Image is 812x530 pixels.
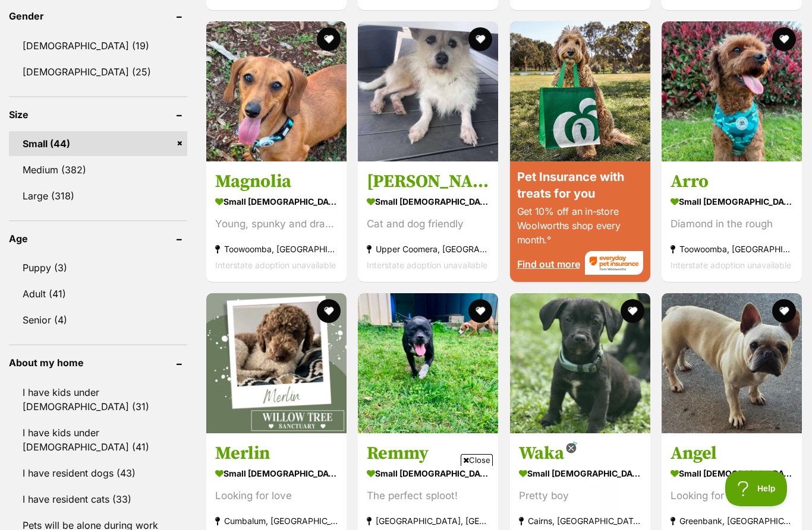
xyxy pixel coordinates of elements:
[215,260,336,270] span: Interstate adoption unavailable
[358,161,498,282] a: [PERSON_NAME] small [DEMOGRAPHIC_DATA] Dog Cat and dog friendly Upper Coomera, [GEOGRAPHIC_DATA] ...
[9,420,187,459] a: I have kids under [DEMOGRAPHIC_DATA] (41)
[358,21,498,161] img: Jeffrey - Jack Russell Terrier Dog
[510,293,650,433] img: Waka - French Bulldog
[206,21,347,161] img: Magnolia - Dachshund (Miniature) Dog
[215,170,338,193] h3: Magnolia
[367,193,489,210] strong: small [DEMOGRAPHIC_DATA] Dog
[671,512,793,528] strong: Greenbank, [GEOGRAPHIC_DATA]
[519,442,641,464] h3: Waka
[9,157,187,182] a: Medium (382)
[662,293,802,433] img: Angel - French Bulldog
[9,281,187,306] a: Adult (41)
[9,11,187,21] header: Gender
[206,293,347,433] img: Merlin - Poodle Dog
[9,59,187,84] a: [DEMOGRAPHIC_DATA] (25)
[9,487,187,512] a: I have resident cats (33)
[671,216,793,232] div: Diamond in the rough
[662,161,802,282] a: Arro small [DEMOGRAPHIC_DATA] Dog Diamond in the rough Toowoomba, [GEOGRAPHIC_DATA] Interstate ad...
[317,27,341,51] button: favourite
[519,512,641,528] strong: Cairns, [GEOGRAPHIC_DATA]
[367,241,489,257] strong: Upper Coomera, [GEOGRAPHIC_DATA]
[9,255,187,280] a: Puppy (3)
[671,170,793,193] h3: Arro
[662,21,802,161] img: Arro - Cavalier King Charles Spaniel x Poodle Dog
[358,293,498,433] img: Remmy - Staffordshire Bull Terrier Dog
[9,461,187,485] a: I have resident dogs (43)
[215,241,338,257] strong: Toowoomba, [GEOGRAPHIC_DATA]
[215,216,338,232] div: Young, spunky and dramati
[9,307,187,332] a: Senior (4)
[9,109,187,120] header: Size
[206,161,347,282] a: Magnolia small [DEMOGRAPHIC_DATA] Dog Young, spunky and dramati Toowoomba, [GEOGRAPHIC_DATA] Inte...
[519,487,641,503] div: Pretty boy
[671,260,791,270] span: Interstate adoption unavailable
[215,193,338,210] strong: small [DEMOGRAPHIC_DATA] Dog
[367,216,489,232] div: Cat and dog friendly
[772,27,796,51] button: favourite
[367,170,489,193] h3: [PERSON_NAME]
[671,442,793,464] h3: Angel
[671,487,793,503] div: Looking for love
[671,464,793,481] strong: small [DEMOGRAPHIC_DATA] Dog
[671,193,793,210] strong: small [DEMOGRAPHIC_DATA] Dog
[519,464,641,481] strong: small [DEMOGRAPHIC_DATA] Dog
[772,299,796,323] button: favourite
[725,471,788,506] iframe: Help Scout Beacon - Open
[367,260,487,270] span: Interstate adoption unavailable
[9,380,187,419] a: I have kids under [DEMOGRAPHIC_DATA] (31)
[469,299,493,323] button: favourite
[317,299,341,323] button: favourite
[671,241,793,257] strong: Toowoomba, [GEOGRAPHIC_DATA]
[9,233,187,244] header: Age
[9,183,187,208] a: Large (318)
[190,471,622,524] iframe: Advertisement
[9,33,187,58] a: [DEMOGRAPHIC_DATA] (19)
[469,27,493,51] button: favourite
[621,299,644,323] button: favourite
[9,131,187,156] a: Small (44)
[9,357,187,368] header: About my home
[215,442,338,464] h3: Merlin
